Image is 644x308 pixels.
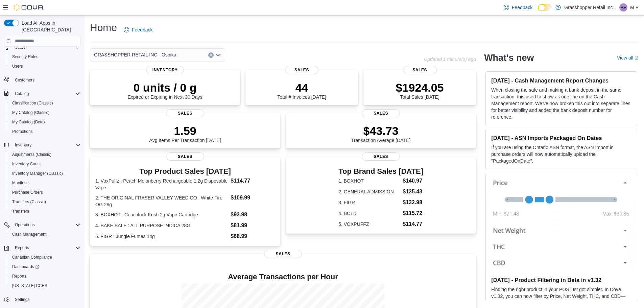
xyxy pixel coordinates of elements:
button: Promotions [7,127,83,136]
dd: $114.77 [403,220,423,228]
h3: [DATE] - Product Filtering in Beta in v1.32 [491,277,631,283]
span: Cash Management [12,232,46,237]
p: | [615,3,617,11]
dd: $135.43 [403,188,423,196]
button: Canadian Compliance [7,253,83,262]
div: Transaction Average [DATE] [351,124,411,143]
button: Transfers (Classic) [7,197,83,207]
span: Reports [15,245,29,251]
span: Canadian Compliance [9,253,80,261]
a: Adjustments (Classic) [9,150,54,159]
button: Inventory [1,140,83,150]
span: Sales [166,152,204,161]
span: Operations [12,221,80,229]
button: Catalog [1,89,83,98]
span: Promotions [9,127,80,136]
span: Sales [362,109,400,117]
span: Feedback [132,26,152,33]
span: Adjustments (Classic) [9,150,80,159]
dd: $132.98 [403,198,423,207]
span: Cash Management [9,230,80,238]
a: Purchase Orders [9,188,46,196]
button: My Catalog (Beta) [7,117,83,127]
a: Transfers [9,207,32,215]
p: If you are using the Ontario ASN format, the ASN Import in purchase orders will now automatically... [491,144,631,164]
span: Dashboards [9,263,80,271]
dt: 5. VOXPUFFZ [338,221,400,228]
span: Adjustments (Classic) [12,152,51,157]
button: Manifests [7,178,83,188]
a: Transfers (Classic) [9,198,49,206]
button: Catalog [12,90,31,98]
button: Inventory Count [7,159,83,169]
span: Reports [9,272,80,280]
span: Feedback [512,4,532,11]
span: Customers [15,77,34,83]
button: Reports [12,244,32,252]
span: My Catalog (Beta) [12,119,45,125]
span: Settings [15,297,29,302]
span: Purchase Orders [9,188,80,196]
button: Cash Management [7,230,83,239]
p: 44 [277,81,326,94]
span: Classification (Classic) [12,100,53,106]
button: Operations [1,220,83,230]
svg: External link [635,56,639,60]
a: View allExternal link [617,55,639,61]
a: My Catalog (Classic) [9,109,52,117]
button: Purchase Orders [7,188,83,197]
span: Inventory [146,66,184,74]
p: 1.59 [149,124,221,138]
span: Canadian Compliance [12,255,52,260]
a: Dashboards [7,262,83,271]
h3: Top Brand Sales [DATE] [338,167,423,175]
a: Customers [12,76,37,84]
span: Inventory Manager (Classic) [12,171,63,176]
button: Operations [12,221,38,229]
dd: $115.72 [403,209,423,217]
button: Open list of options [216,52,221,58]
dt: 4. BOLD [338,210,400,217]
a: Cash Management [9,230,49,238]
p: Updated 1 minute(s) ago [424,56,476,62]
button: Users [7,62,83,71]
h3: [DATE] - ASN Imports Packaged On Dates [491,135,631,141]
div: Expired or Expiring in Next 30 Days [128,81,202,100]
span: Customers [12,76,80,84]
a: Promotions [9,127,35,136]
dd: $68.99 [231,232,275,240]
span: Catalog [15,91,29,96]
h3: [DATE] - Cash Management Report Changes [491,77,631,84]
span: My Catalog (Classic) [12,110,50,115]
button: Reports [7,271,83,281]
dt: 3. BOXHOT : Couchlock Kush 2g Vape Cartridge [95,211,228,218]
a: Classification (Classic) [9,99,56,107]
span: Operations [15,222,35,228]
span: Security Roles [9,53,80,61]
a: My Catalog (Beta) [9,118,48,126]
a: [US_STATE] CCRS [9,282,50,290]
span: Transfers (Classic) [12,199,46,205]
dt: 4. BAKE SALE : ALL PURPOSE INDICA 28G [95,222,228,229]
button: Inventory [12,141,34,149]
span: MP [620,3,626,11]
span: Sales [403,66,437,74]
div: Total # Invoices [DATE] [277,81,326,100]
dd: $114.77 [231,177,275,185]
span: My Catalog (Classic) [9,109,80,117]
dt: 3. FIGR [338,199,400,206]
span: Sales [362,152,400,161]
button: [US_STATE] CCRS [7,281,83,290]
dt: 5. FIGR : Jungle Fumes 14g [95,233,228,240]
a: Security Roles [9,53,41,61]
p: M P [630,3,639,11]
span: Sales [264,250,302,258]
span: Dashboards [12,264,39,269]
span: Manifests [12,180,29,186]
span: Load All Apps in [GEOGRAPHIC_DATA] [19,20,80,33]
h1: Home [90,21,117,34]
span: Classification (Classic) [9,99,80,107]
span: Settings [12,295,80,304]
span: Inventory [15,142,31,148]
dt: 2. THE ORIGINAL FRASER VALLEY WEED CO : White Fire OG 28g [95,194,228,208]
